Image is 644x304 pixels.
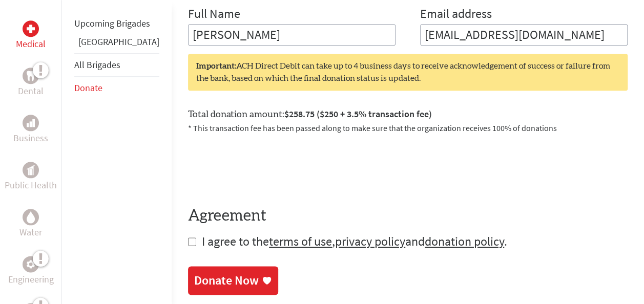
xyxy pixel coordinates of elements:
[74,53,159,77] li: All Brigades
[335,233,405,249] a: privacy policy
[16,37,46,51] p: Medical
[188,207,628,225] h4: Agreement
[74,59,120,71] a: All Brigades
[74,82,102,94] a: Donate
[27,165,35,175] img: Public Health
[188,266,278,295] a: Donate Now
[18,68,44,98] a: DentalDental
[74,17,150,29] a: Upcoming Brigades
[19,225,42,240] p: Water
[420,6,492,24] label: Email address
[194,272,259,289] div: Donate Now
[5,162,57,192] a: Public HealthPublic Health
[27,119,35,127] img: Business
[425,233,504,249] a: donation policy
[27,260,35,268] img: Engineering
[188,54,628,91] div: ACH Direct Debit can take up to 4 business days to receive acknowledgement of success or failure ...
[27,71,35,80] img: Dental
[13,131,48,145] p: Business
[23,20,39,37] div: Medical
[202,233,507,249] span: I agree to the , and .
[23,209,39,225] div: Water
[188,122,628,134] p: * This transaction fee has been passed along to make sure that the organization receives 100% of ...
[188,107,432,122] label: Total donation amount:
[27,25,35,33] img: Medical
[5,178,57,192] p: Public Health
[284,108,432,120] span: $258.75 ($250 + 3.5% transaction fee)
[13,115,48,145] a: BusinessBusiness
[74,12,159,35] li: Upcoming Brigades
[23,256,39,272] div: Engineering
[23,68,39,84] div: Dental
[188,6,240,24] label: Full Name
[8,272,54,287] p: Engineering
[196,62,236,70] strong: Important:
[420,24,628,46] input: Your Email
[23,162,39,178] div: Public Health
[74,35,159,53] li: Guatemala
[16,20,46,51] a: MedicalMedical
[18,84,44,98] p: Dental
[27,211,35,223] img: Water
[19,209,42,240] a: WaterWater
[188,24,396,46] input: Enter Full Name
[74,77,159,99] li: Donate
[8,256,54,287] a: EngineeringEngineering
[78,36,159,48] a: [GEOGRAPHIC_DATA]
[23,115,39,131] div: Business
[269,233,332,249] a: terms of use
[188,146,344,186] iframe: reCAPTCHA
